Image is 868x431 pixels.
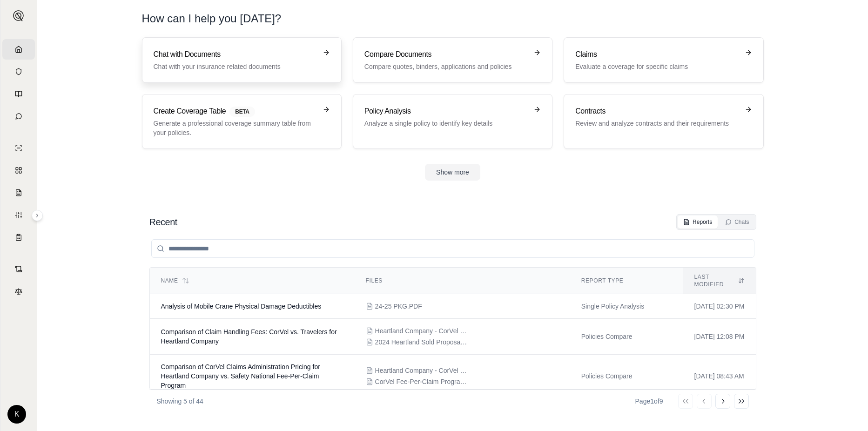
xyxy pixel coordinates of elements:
[161,303,322,310] span: Analysis of Mobile Crane Physical Damage Deductibles
[364,62,528,71] p: Compare quotes, binders, applications and policies
[353,94,552,149] a: Policy AnalysisAnalyze a single policy to identify key details
[142,37,342,83] a: Chat with DocumentsChat with your insurance related documents
[2,281,35,302] a: Legal Search Engine
[575,49,739,60] h3: Claims
[2,61,35,82] a: Documents Vault
[2,227,35,248] a: Coverage Table
[161,363,320,389] span: Comparison of CorVel Claims Administration Pricing for Heartland Company vs. Safety National Fee-...
[13,10,24,21] img: Expand sidebar
[683,218,712,226] div: Reports
[364,106,528,117] h3: Policy Analysis
[154,62,317,71] p: Chat with your insurance related documents
[2,39,35,60] a: Home
[570,319,683,355] td: Policies Compare
[725,218,749,226] div: Chats
[678,215,718,229] button: Reports
[564,94,763,149] a: ContractsReview and analyze contracts and their requirements
[154,119,317,137] p: Generate a professional coverage summary table from your policies.
[2,182,35,203] a: Claim Coverage
[375,366,468,375] span: Heartland Company - CorVel pricing 9.27.25.pdf
[375,337,468,347] span: 2024 Heartland Sold Proposal document.pdf
[149,215,177,229] h2: Recent
[229,107,255,117] span: BETA
[157,397,203,406] p: Showing 5 of 44
[364,49,528,60] h3: Compare Documents
[2,259,35,279] a: Contract Analysis
[575,106,739,117] h3: Contracts
[7,405,26,424] div: K
[2,138,35,158] a: Single Policy
[142,94,342,149] a: Create Coverage TableBETAGenerate a professional coverage summary table from your policies.
[2,84,35,104] a: Prompt Library
[355,268,570,294] th: Files
[161,328,337,345] span: Comparison of Claim Handling Fees: CorVel vs. Travelers for Heartland Company
[425,164,480,181] button: Show more
[353,37,552,83] a: Compare DocumentsCompare quotes, binders, applications and policies
[694,273,745,288] div: Last modified
[154,49,317,60] h3: Chat with Documents
[2,160,35,181] a: Policy Comparisons
[564,37,763,83] a: ClaimsEvaluate a coverage for specific claims
[683,355,756,398] td: [DATE] 08:43 AM
[683,294,756,319] td: [DATE] 02:30 PM
[2,106,35,127] a: Chat
[575,62,739,71] p: Evaluate a coverage for specific claims
[570,355,683,398] td: Policies Compare
[375,326,468,336] span: Heartland Company - CorVel pricing 9.27.25.pdf
[720,215,754,229] button: Chats
[142,11,282,26] h1: How can I help you [DATE]?
[364,119,528,128] p: Analyze a single policy to identify key details
[2,205,35,225] a: Custom Report
[154,106,317,117] h3: Create Coverage Table
[575,119,739,128] p: Review and analyze contracts and their requirements
[375,302,422,311] span: 24-25 PKG.PDF
[161,277,343,284] div: Name
[9,7,28,25] button: Expand sidebar
[32,210,43,221] button: Expand sidebar
[570,268,683,294] th: Report Type
[683,319,756,355] td: [DATE] 12:08 PM
[635,397,663,406] div: Page 1 of 9
[375,377,468,386] span: CorVel Fee-Per-Claim Program (2025).pdf
[570,294,683,319] td: Single Policy Analysis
